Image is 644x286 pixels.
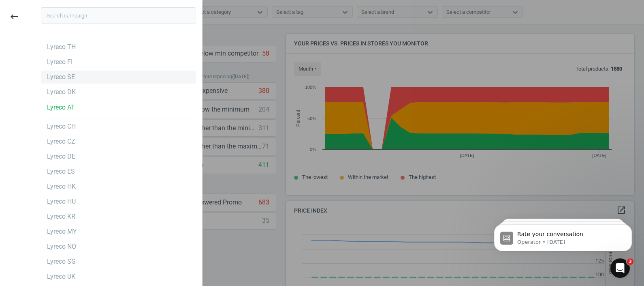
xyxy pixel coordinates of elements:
[47,242,76,251] div: Lyreco NO
[47,182,76,191] div: Lyreco HK
[47,257,76,266] div: Lyreco SG
[47,43,76,52] div: Lyreco TH
[47,197,76,206] div: Lyreco HU
[47,152,75,161] div: Lyreco DE
[5,7,23,26] button: keyboard_backspace
[47,88,76,97] div: Lyreco DK
[47,137,75,146] div: Lyreco CZ
[47,272,75,281] div: Lyreco UK
[47,122,76,131] div: Lyreco CH
[482,207,644,264] iframe: Intercom notifications message
[47,227,77,236] div: Lyreco MY
[610,258,630,278] iframe: Intercom live chat
[627,258,633,265] span: 3
[47,103,75,112] div: Lyreco AT
[9,12,19,22] i: keyboard_backspace
[47,58,73,67] div: Lyreco FI
[47,167,75,176] div: Lyreco ES
[41,7,196,24] input: Search campaign
[47,73,75,82] div: Lyreco SE
[47,212,75,221] div: Lyreco KR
